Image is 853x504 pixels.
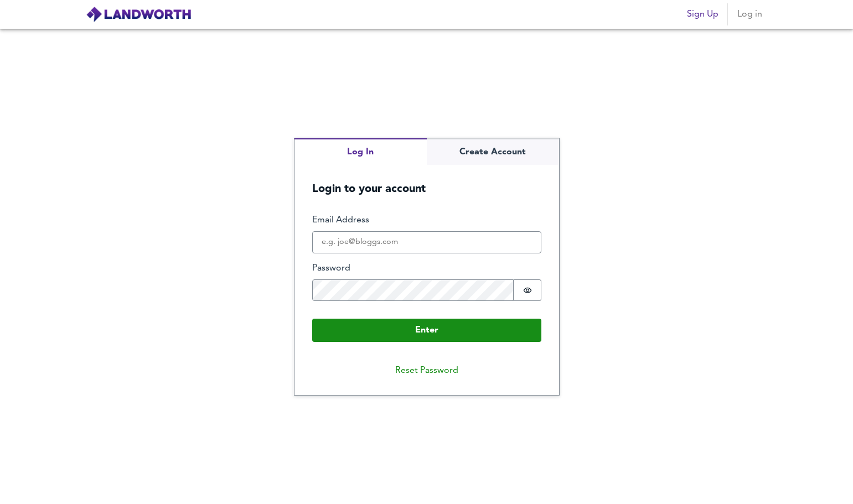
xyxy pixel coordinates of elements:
[312,231,541,253] input: e.g. joe@bloggs.com
[294,165,559,196] h5: Login to your account
[312,262,541,275] label: Password
[687,7,718,22] span: Sign Up
[683,3,723,25] button: Sign Up
[427,138,559,165] button: Create Account
[86,6,192,23] img: logo
[514,279,541,302] button: Show password
[737,7,763,22] span: Log in
[312,319,541,342] button: Enter
[732,3,768,25] button: Log in
[312,214,541,227] label: Email Address
[294,138,427,165] button: Log In
[386,360,467,382] button: Reset Password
